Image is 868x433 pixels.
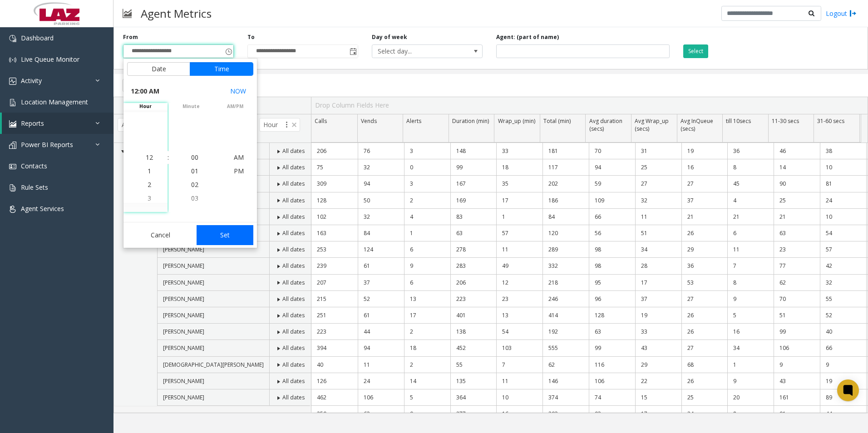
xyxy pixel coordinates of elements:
td: 102 [311,209,358,225]
td: 0 [404,159,450,176]
span: Hour [259,118,300,132]
td: 21 [774,209,820,225]
td: 54 [496,324,542,340]
td: 309 [311,176,358,192]
td: 169 [450,192,497,209]
td: 17 [404,307,450,324]
td: 289 [542,241,589,258]
td: 126 [311,373,358,389]
td: 27 [681,176,728,192]
td: 4 [404,209,450,225]
td: 116 [589,357,635,373]
td: 57 [820,241,866,258]
td: 117 [542,159,589,176]
span: [PERSON_NAME] [163,246,204,253]
span: Dashboard [21,34,54,42]
span: All dates [282,279,305,286]
span: [PERSON_NAME] [163,295,204,303]
td: 8 [727,159,774,176]
td: 23 [496,291,542,307]
td: 218 [542,275,589,291]
td: 13 [496,307,542,324]
td: 52 [820,307,866,324]
td: 106 [358,389,404,406]
td: 253 [311,241,358,258]
td: 277 [450,406,497,422]
label: Agent: (part of name) [496,33,559,41]
td: 36 [727,143,774,159]
span: Alerts [406,117,421,125]
td: 32 [635,192,681,209]
span: Avg InQueue (secs) [681,117,713,133]
td: 10 [496,389,542,406]
span: All dates [282,180,305,187]
td: 45 [727,176,774,192]
span: [PERSON_NAME] [163,262,204,270]
td: 61 [358,258,404,274]
td: 74 [589,389,635,406]
span: All dates [282,328,305,335]
td: 37 [635,291,681,307]
td: 414 [542,307,589,324]
span: [PERSON_NAME] [163,377,204,385]
img: 'icon' [9,163,16,170]
td: 17 [635,275,681,291]
td: 7 [496,357,542,373]
td: 239 [311,258,358,274]
span: All dates [282,295,305,303]
span: Calls [315,117,327,125]
span: [PERSON_NAME] [163,279,204,286]
span: Agent Services [21,204,64,213]
span: 11-30 secs [772,117,799,125]
button: Set [197,225,254,245]
span: 02 [191,180,198,189]
td: 462 [311,389,358,406]
td: 29 [681,241,728,258]
td: 9 [727,373,774,389]
span: Drop Column Fields Here [315,101,389,109]
span: All dates [282,377,305,385]
span: Activity [21,76,42,85]
label: To [247,33,255,41]
span: [PERSON_NAME] [163,394,204,401]
td: 16 [681,159,728,176]
span: Wrap_up (min) [498,117,535,125]
td: 63 [774,225,820,241]
span: PM [234,167,244,175]
td: 135 [450,373,497,389]
td: 19 [635,307,681,324]
td: 83 [450,209,497,225]
span: 31-60 secs [817,117,844,125]
td: 16 [496,406,542,422]
td: 11 [358,357,404,373]
td: 10 [820,159,866,176]
td: 94 [358,176,404,192]
td: 2 [404,324,450,340]
td: 192 [542,324,589,340]
td: 202 [542,176,589,192]
td: 96 [589,291,635,307]
td: 207 [311,275,358,291]
td: 38 [820,143,866,159]
td: 6 [404,275,450,291]
td: 98 [589,258,635,274]
td: 181 [542,143,589,159]
td: 293 [542,406,589,422]
span: Toggle popup [348,45,358,58]
td: 223 [311,324,358,340]
td: 13 [404,291,450,307]
span: All dates [282,344,305,352]
td: 27 [681,291,728,307]
td: 42 [820,258,866,274]
td: 99 [589,340,635,356]
td: 11 [727,241,774,258]
span: [PERSON_NAME] [163,311,204,319]
span: Vends [361,117,377,125]
td: 8 [727,275,774,291]
td: 91 [774,406,820,422]
span: 1 [148,167,151,175]
td: 17 [496,192,542,209]
button: Select now [227,83,250,99]
td: 50 [358,192,404,209]
td: 5 [404,389,450,406]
